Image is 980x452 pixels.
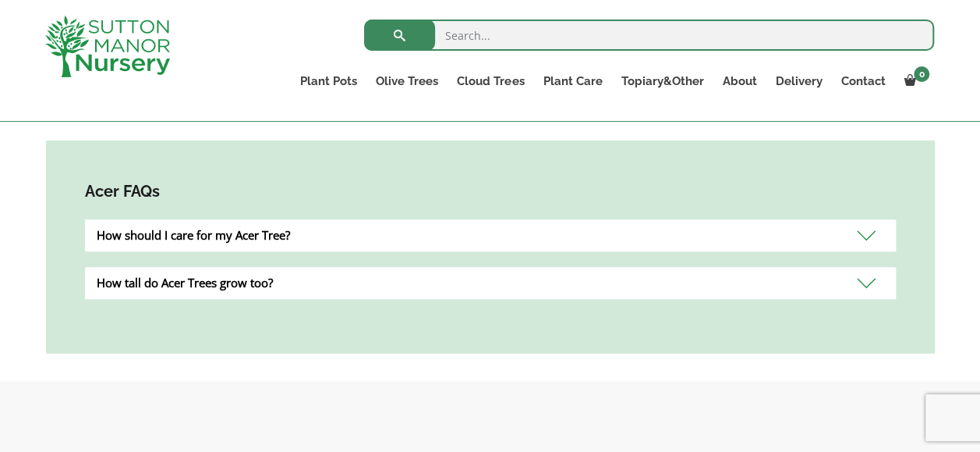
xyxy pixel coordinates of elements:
[85,219,896,251] div: How should I care for my Acer Tree?
[713,70,766,92] a: About
[831,70,894,92] a: Contact
[364,20,934,51] input: Search...
[766,70,831,92] a: Delivery
[85,267,896,299] div: How tall do Acer Trees grow too?
[533,70,611,92] a: Plant Care
[448,70,533,92] a: Cloud Trees
[914,66,929,82] span: 0
[291,70,366,92] a: Plant Pots
[894,70,934,92] a: 0
[45,16,170,77] img: logo
[611,70,713,92] a: Topiary&Other
[366,70,448,92] a: Olive Trees
[85,180,896,204] h4: Acer FAQs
